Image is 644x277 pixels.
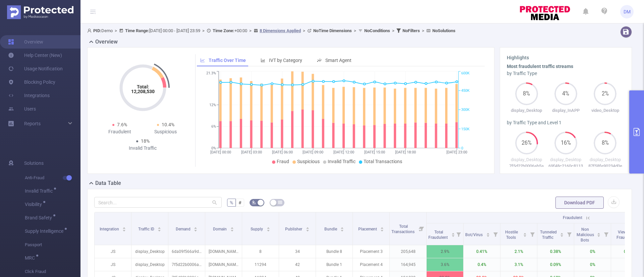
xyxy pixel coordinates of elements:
[94,197,222,208] input: Search...
[95,38,118,46] h2: Overview
[451,232,455,234] i: icon: caret-up
[523,232,527,234] i: icon: caret-up
[230,229,234,231] i: icon: caret-down
[461,108,470,112] tspan: 300K
[333,150,354,154] tspan: [DATE] 12:00
[272,150,293,154] tspan: [DATE] 06:00
[340,229,344,231] i: icon: caret-down
[507,163,546,169] p: 7f5d22b0006ab5a
[95,179,121,187] h2: Data Table
[8,49,62,62] a: Help Center (New)
[364,159,402,164] span: Total Transactions
[554,91,577,96] span: 4%
[8,89,50,102] a: Integrations
[131,89,155,94] tspan: 12,208,530
[325,58,352,63] span: Smart Agent
[417,212,426,245] i: Filter menu
[402,28,420,33] b: No Filters
[461,88,470,93] tspan: 450K
[507,54,625,61] h3: Highlights
[597,232,601,234] i: icon: caret-up
[491,223,500,245] i: Filter menu
[277,159,289,164] span: Fraud
[523,232,527,236] div: Sort
[143,128,189,135] div: Suspicious
[24,156,44,170] span: Solutions
[546,107,585,114] p: display_InAPP
[157,226,161,230] div: Sort
[8,75,55,89] a: Blocking Policy
[352,28,358,33] span: >
[206,71,216,76] tspan: 21.3%
[486,234,490,236] i: icon: caret-down
[461,146,463,150] tspan: 0
[87,28,93,33] i: icon: user
[451,234,455,236] i: icon: caret-down
[25,256,37,260] span: MRC
[242,258,279,271] p: 11294
[162,122,174,127] span: 10.4%
[316,258,353,271] p: Bundle 1
[230,200,233,205] span: %
[117,122,127,127] span: 7.6%
[555,197,604,209] button: Download PDF
[25,215,54,220] span: Brand Safety
[252,200,256,204] i: icon: bg-colors
[507,156,546,163] p: display_Desktop
[364,150,385,154] tspan: [DATE] 15:00
[158,229,161,231] i: icon: caret-down
[8,102,36,116] a: Users
[8,62,63,75] a: Usage Notification
[213,227,228,231] span: Domain
[500,258,537,271] p: 3.1%
[507,119,625,126] div: by Traffic Type and Level 1
[209,103,216,107] tspan: 12%
[428,230,449,240] span: Total Fraudulent
[168,245,205,258] p: 6da09f566a9dc06
[97,128,143,135] div: Fraudulent
[251,227,264,231] span: Supply
[194,226,198,230] div: Sort
[390,258,426,271] p: 164,945
[279,245,316,258] p: 34
[205,258,242,271] p: [DOMAIN_NAME]
[25,202,44,207] span: Visibility
[594,140,616,146] span: 8%
[306,226,309,228] i: icon: caret-up
[451,232,455,236] div: Sort
[537,258,574,271] p: 0.09%
[586,107,625,114] p: video_Desktop
[141,138,150,144] span: 18%
[176,227,192,231] span: Demand
[358,227,378,231] span: Placement
[454,223,463,245] i: Filter menu
[577,227,594,243] span: Non Malicious Bots
[461,71,470,76] tspan: 600K
[95,245,131,258] p: JS
[486,232,490,236] div: Sort
[546,163,585,169] p: 69f48c2160c8113
[87,28,455,33] span: Demo [DATE] 00:00 - [DATE] 23:59 +00:00
[563,215,582,220] span: Fraudulent
[242,245,279,258] p: 8
[446,150,467,154] tspan: [DATE] 23:00
[285,227,303,231] span: Publisher
[168,258,205,271] p: 7f5d22b0006ab5a
[200,58,205,63] i: icon: line-chart
[486,232,490,234] i: icon: caret-up
[594,91,616,96] span: 2%
[515,140,538,146] span: 26%
[7,5,73,19] img: Protected Media
[278,200,282,204] i: icon: table
[306,226,310,230] div: Sort
[380,226,384,230] div: Sort
[560,234,564,236] i: icon: caret-down
[260,28,301,33] u: 8 Dimensions Applied
[131,258,168,271] p: display_Desktop
[301,28,307,33] span: >
[537,245,574,258] p: 0.38%
[131,245,168,258] p: display_Desktop
[597,234,601,236] i: icon: caret-down
[122,229,126,231] i: icon: caret-down
[279,258,316,271] p: 42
